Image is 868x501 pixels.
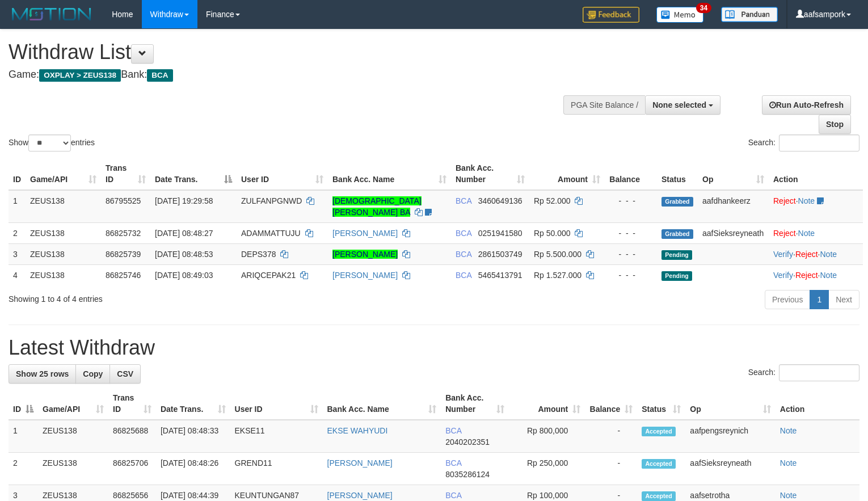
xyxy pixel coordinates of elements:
label: Search: [748,364,859,381]
span: Rp 5.500.000 [534,250,582,259]
a: [PERSON_NAME] [327,491,393,500]
span: Pending [661,250,692,260]
span: 86825732 [106,229,141,238]
td: - [585,453,637,485]
span: Copy 8035286124 to clipboard [445,470,490,479]
span: Grabbed [661,229,693,239]
th: Amount: activate to sort column ascending [529,158,605,190]
td: Rp 800,000 [509,420,585,453]
th: Game/API: activate to sort column ascending [26,158,101,190]
th: Op: activate to sort column ascending [685,388,775,420]
th: Action [769,158,863,190]
td: [DATE] 08:48:26 [156,453,230,485]
td: aafpengsreynich [685,420,775,453]
td: aafSieksreyneath [698,222,769,243]
a: Verify [773,250,793,259]
td: ZEUS138 [26,264,101,285]
div: - - - [609,195,652,207]
td: GREND11 [230,453,323,485]
span: Copy 0251941580 to clipboard [478,229,523,238]
span: Copy 2861503749 to clipboard [478,250,523,259]
th: Action [776,388,859,420]
td: ZEUS138 [26,243,101,264]
td: ZEUS138 [38,420,108,453]
td: 86825706 [108,453,156,485]
span: None selected [652,100,706,110]
span: Accepted [642,491,676,501]
a: [PERSON_NAME] [332,271,398,280]
th: Balance: activate to sort column ascending [585,388,637,420]
a: Note [798,196,815,205]
span: BCA [445,426,461,435]
td: · [769,222,863,243]
span: Pending [661,271,692,281]
img: MOTION_logo.png [9,6,95,23]
td: Rp 250,000 [509,453,585,485]
td: 86825688 [108,420,156,453]
td: 4 [9,264,26,285]
a: Run Auto-Refresh [762,95,851,115]
span: [DATE] 19:29:58 [155,196,213,205]
h1: Latest Withdraw [9,336,859,359]
div: - - - [609,270,652,281]
span: Copy [83,369,103,378]
th: Status: activate to sort column ascending [637,388,685,420]
span: ARIQCEPAK21 [241,271,296,280]
span: Rp 52.000 [534,196,571,205]
a: 1 [810,290,829,309]
h4: Game: Bank: [9,69,567,81]
span: 86795525 [106,196,141,205]
a: Note [798,229,815,238]
th: Balance [605,158,657,190]
img: Feedback.jpg [583,7,639,23]
span: Rp 50.000 [534,229,571,238]
a: Copy [75,364,110,384]
th: Date Trans.: activate to sort column descending [150,158,237,190]
span: BCA [147,69,172,82]
td: aafdhankeerz [698,190,769,223]
h1: Withdraw List [9,41,567,64]
span: Show 25 rows [16,369,69,378]
a: Verify [773,271,793,280]
td: · · [769,243,863,264]
button: None selected [645,95,720,115]
a: Stop [819,115,851,134]
span: BCA [456,229,471,238]
td: ZEUS138 [26,190,101,223]
div: Showing 1 to 4 of 4 entries [9,289,353,305]
img: Button%20Memo.svg [656,7,704,23]
a: Reject [795,250,818,259]
div: - - - [609,228,652,239]
td: 2 [9,222,26,243]
a: Note [820,271,837,280]
span: OXPLAY > ZEUS138 [39,69,121,82]
span: 86825739 [106,250,141,259]
a: Note [780,426,797,435]
a: [PERSON_NAME] [327,458,393,468]
span: BCA [445,491,461,500]
td: 3 [9,243,26,264]
a: [DEMOGRAPHIC_DATA][PERSON_NAME] BA [332,196,422,217]
th: ID: activate to sort column descending [9,388,38,420]
th: Trans ID: activate to sort column ascending [101,158,150,190]
a: Note [780,458,797,468]
span: BCA [445,458,461,468]
span: Copy 3460649136 to clipboard [478,196,523,205]
a: Show 25 rows [9,364,76,384]
td: [DATE] 08:48:33 [156,420,230,453]
img: panduan.png [721,7,778,22]
td: 1 [9,190,26,223]
a: EKSE WAHYUDI [327,426,388,435]
div: PGA Site Balance / [563,95,645,115]
label: Search: [748,134,859,151]
th: Bank Acc. Name: activate to sort column ascending [328,158,451,190]
span: Rp 1.527.000 [534,271,582,280]
a: CSV [109,364,141,384]
span: Copy 2040202351 to clipboard [445,437,490,447]
th: Amount: activate to sort column ascending [509,388,585,420]
th: Bank Acc. Number: activate to sort column ascending [451,158,529,190]
a: [PERSON_NAME] [332,250,398,259]
td: ZEUS138 [26,222,101,243]
select: Showentries [28,134,71,151]
span: DEPS378 [241,250,276,259]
